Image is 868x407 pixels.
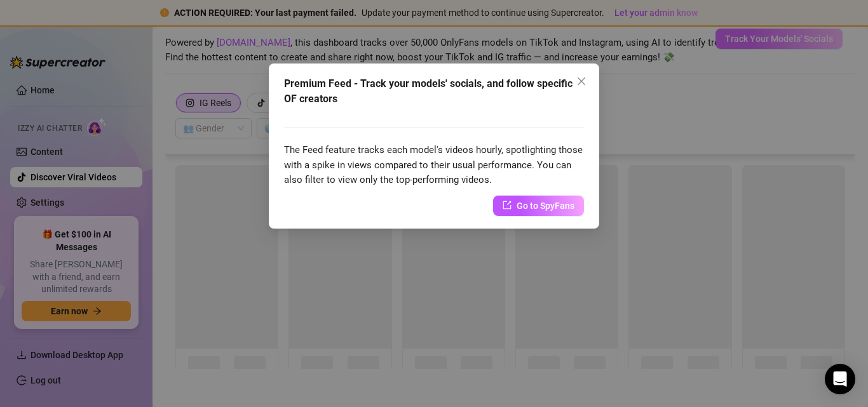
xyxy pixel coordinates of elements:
span: export [503,201,512,210]
div: Open Intercom Messenger [825,364,855,394]
span: The Feed feature tracks each model's videos hourly, spotlighting those with a spike in views comp... [284,144,583,185]
button: Close [571,71,592,91]
span: Go to SpyFans [517,199,574,213]
a: Go to SpyFans [493,196,584,216]
span: Close [571,76,592,86]
div: Premium Feed - Track your models' socials, and follow specific OF creators [284,76,584,107]
span: close [576,76,587,86]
